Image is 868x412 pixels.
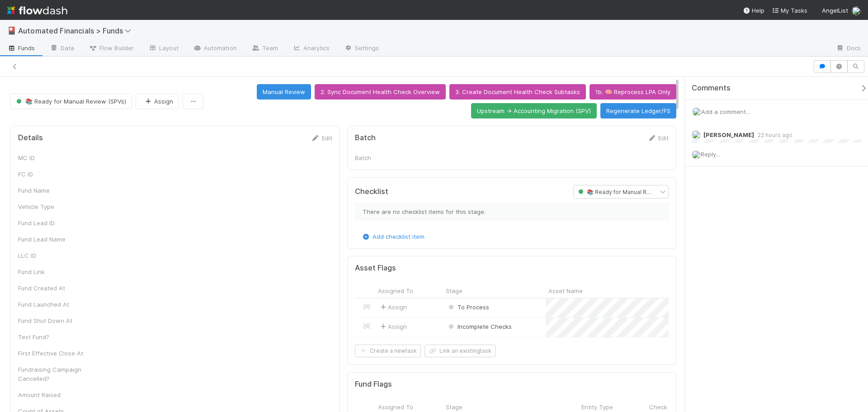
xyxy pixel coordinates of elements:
img: avatar_574f8970-b283-40ff-a3d7-26909d9947cc.png [692,130,701,139]
div: Help [743,6,764,15]
span: 🎴 [7,27,16,34]
span: Check Name [649,403,685,412]
img: logo-inverted-e16ddd16eac7371096b0.svg [7,3,67,18]
span: 📚 Ready for Manual Review (SPVs) [14,98,126,105]
a: Settings [337,42,386,56]
a: Edit [311,134,332,142]
div: Amount Raised [18,390,86,399]
div: Test Fund? [18,332,86,341]
button: Link an existingtask [425,345,495,357]
span: Stage [446,403,462,412]
span: Add a comment... [701,108,750,115]
a: My Tasks [772,6,807,15]
div: To Process [447,303,489,312]
span: Assign [379,322,407,331]
div: LLC ID [18,251,86,260]
span: Reply... [701,151,720,158]
span: Comments [692,84,731,93]
a: Automation [186,42,244,56]
a: Analytics [285,42,337,56]
span: Entity Type [581,403,613,412]
div: Batch [355,153,423,162]
div: Fund Launched At [18,300,86,309]
a: Docs [829,42,868,56]
button: Assign [136,94,179,109]
span: AngelList [822,7,848,14]
img: avatar_574f8970-b283-40ff-a3d7-26909d9947cc.png [692,150,701,159]
div: Fund Lead Name [18,235,86,244]
h5: Fund Flags [355,380,392,389]
a: Data [42,42,81,56]
span: Flow Builder [89,43,134,52]
span: Asset Name [548,286,583,295]
span: To Process [447,303,489,311]
span: Automated Financials > Funds [18,26,136,35]
img: avatar_574f8970-b283-40ff-a3d7-26909d9947cc.png [852,6,861,15]
button: 2. Sync Document Health Check Overview [315,84,446,99]
h5: Checklist [355,187,388,196]
div: MC ID [18,153,86,162]
button: Create a newtask [355,345,421,357]
span: [PERSON_NAME] [703,131,754,138]
button: Manual Review [257,84,311,99]
div: Fund Link [18,267,86,276]
a: Team [244,42,285,56]
div: Incomplete Checks [447,322,512,331]
span: Assign [379,303,407,312]
div: There are no checklist items for this stage. [355,203,669,220]
div: FC ID [18,170,86,179]
h5: Asset Flags [355,264,396,273]
h5: Details [18,133,43,142]
div: Fund Shut Down At [18,316,86,325]
a: Flow Builder [81,42,141,56]
div: Fund Created At [18,284,86,293]
span: My Tasks [772,7,807,14]
button: 3. Create Document Health Check Subtasks [449,84,586,99]
span: Assigned To [378,286,413,295]
a: Edit [647,134,669,142]
img: avatar_574f8970-b283-40ff-a3d7-26909d9947cc.png [692,107,701,116]
button: 📚 Ready for Manual Review (SPVs) [10,94,132,109]
button: 1b. 🧠 Reprocess LPA Only [590,84,676,99]
div: Fund Name [18,186,86,195]
div: Fundraising Campaign Cancelled? [18,365,86,383]
button: Upstream -> Accounting Migration (SPV) [471,103,597,118]
span: Incomplete Checks [447,323,512,330]
span: Funds [7,43,35,52]
div: Fund Lead ID [18,218,86,227]
span: Stage [446,286,462,295]
button: Regenerate Ledger/FS [600,103,676,118]
a: Add checklist item [362,233,425,240]
div: First Effective Close At [18,349,86,358]
span: 22 hours ago [754,132,793,138]
div: Vehicle Type [18,202,86,211]
a: Layout [141,42,186,56]
span: 📚 Ready for Manual Review (SPVs) [576,189,681,195]
span: Assigned To [378,403,413,412]
h5: Batch [355,133,376,142]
